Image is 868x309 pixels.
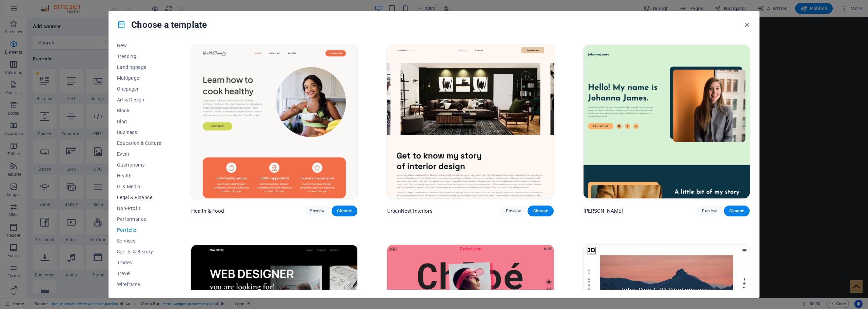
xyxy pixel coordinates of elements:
button: Travel [117,268,161,279]
span: Event [117,151,161,157]
button: Trades [117,257,161,268]
span: IT & Media [117,184,161,189]
span: Travel [117,271,161,276]
button: Trending [117,51,161,62]
span: Choose [533,208,548,214]
p: Health & Food [191,208,224,214]
button: Sports & Beauty [117,246,161,257]
span: Health [117,173,161,178]
span: Trades [117,260,161,265]
span: Landingpage [117,64,161,70]
span: Choose [337,208,352,214]
span: Blog [117,119,161,124]
button: Non-Profit [117,203,161,214]
span: Preview [310,208,324,214]
img: Health & Food [191,45,357,198]
button: Choose [724,206,750,216]
button: IT & Media [117,181,161,192]
button: Blog [117,116,161,127]
button: Education & Culture [117,138,161,149]
span: Onepager [117,86,161,92]
button: Preview [304,206,330,216]
button: Event [117,149,161,159]
button: Landingpage [117,62,161,73]
button: Wireframe [117,279,161,290]
span: Art & Design [117,97,161,102]
button: Blank [117,105,161,116]
button: Gastronomy [117,159,161,170]
span: Sports & Beauty [117,249,161,254]
p: [PERSON_NAME] [584,208,623,214]
span: Wireframe [117,282,161,287]
span: Choose [729,208,744,214]
button: Services [117,235,161,246]
button: Preview [696,206,722,216]
span: Services [117,238,161,244]
button: Portfolio [117,225,161,235]
span: Gastronomy [117,162,161,168]
button: Onepager [117,83,161,94]
img: Johanna James [584,45,750,198]
span: Preview [702,208,717,214]
button: Choose [332,206,357,216]
button: Performance [117,214,161,225]
span: New [117,43,161,48]
span: Blank [117,108,161,113]
button: New [117,40,161,51]
span: Trending [117,54,161,59]
button: Multipager [117,73,161,83]
button: Preview [500,206,526,216]
p: UrbanNest Interiors [387,208,433,214]
span: Multipager [117,75,161,81]
img: UrbanNest Interiors [387,45,553,198]
button: Legal & Finance [117,192,161,203]
span: Performance [117,216,161,222]
button: Art & Design [117,94,161,105]
span: Preview [506,208,521,214]
span: Non-Profit [117,206,161,211]
h4: Choose a template [117,19,207,30]
span: Legal & Finance [117,195,161,200]
span: Portfolio [117,227,161,233]
span: Business [117,130,161,135]
button: Business [117,127,161,138]
span: Education & Culture [117,140,161,146]
button: Choose [528,206,553,216]
button: Health [117,170,161,181]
